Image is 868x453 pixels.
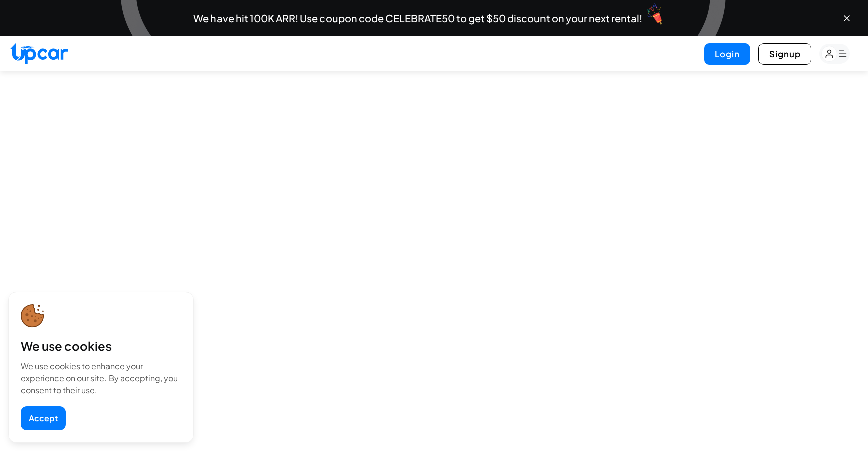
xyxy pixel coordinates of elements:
[758,43,811,65] button: Signup
[842,13,852,23] button: Close banner
[21,338,181,354] div: We use cookies
[21,406,66,430] button: Accept
[10,43,68,64] img: Upcar Logo
[704,43,750,65] button: Login
[193,13,642,23] span: We have hit 100K ARR! Use coupon code CELEBRATE50 to get $50 discount on your next rental!
[21,360,181,396] div: We use cookies to enhance your experience on our site. By accepting, you consent to their use.
[21,304,44,328] img: cookie-icon.svg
